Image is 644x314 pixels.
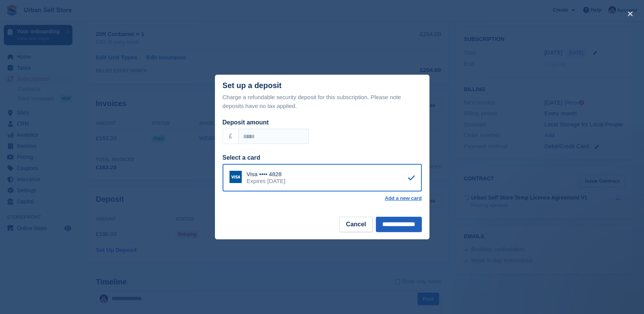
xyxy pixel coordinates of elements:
[223,153,422,162] div: Select a card
[229,171,242,183] img: Visa Logo
[247,178,285,185] div: Expires [DATE]
[385,195,421,201] a: Add a new card
[223,93,422,110] p: Charge a refundable security deposit for this subscription. Please note deposits have no tax appl...
[339,217,372,232] button: Cancel
[223,119,269,126] label: Deposit amount
[247,171,285,178] div: Visa •••• 4828
[624,8,636,20] button: close
[223,81,282,90] div: Set up a deposit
